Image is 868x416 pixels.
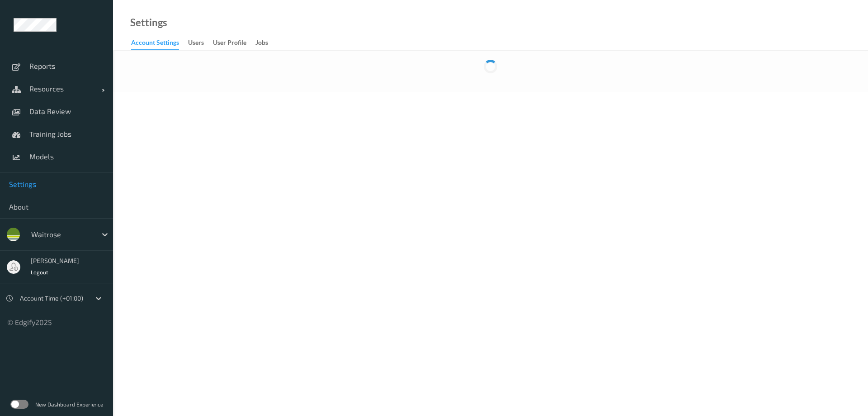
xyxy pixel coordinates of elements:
[255,37,277,49] a: Jobs
[130,18,167,27] a: Settings
[131,38,179,50] div: Account Settings
[188,38,204,49] div: users
[255,38,268,49] div: Jobs
[131,37,188,50] a: Account Settings
[188,37,213,49] a: users
[213,37,255,49] a: User Profile
[213,38,246,49] div: User Profile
